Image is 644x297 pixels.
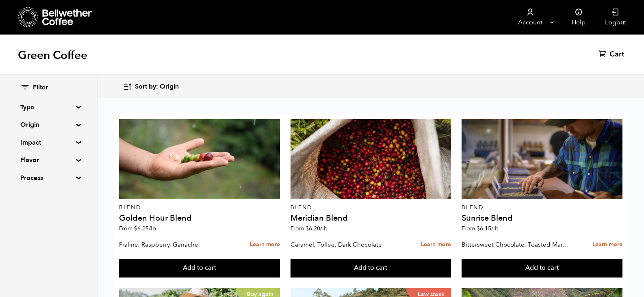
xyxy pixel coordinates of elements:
[20,102,76,112] summary: Type
[291,259,451,277] button: Add to cart
[149,225,156,232] span: /lb
[592,236,622,254] a: Learn more
[320,225,327,232] span: /lb
[598,50,626,59] a: Cart
[18,48,87,63] h1: Green Coffee
[462,238,571,251] p: Bittersweet Chocolate, Toasted Marshmallow, Candied Orange, Praline
[134,225,137,232] span: $
[609,50,624,59] span: Cart
[421,236,451,254] a: Learn more
[134,225,156,232] bdi: 6.25
[477,225,480,232] span: $
[119,214,280,222] h4: Golden Hour Blend
[119,225,156,232] span: From
[20,173,76,183] summary: Process
[119,259,280,277] button: Add to cart
[119,238,228,251] p: Praline, Raspberry, Ganache
[306,225,309,232] span: $
[462,205,622,210] p: Blend
[250,236,280,254] a: Learn more
[306,225,327,232] bdi: 6.20
[477,225,499,232] bdi: 6.15
[291,205,451,210] p: Blend
[462,259,622,277] button: Add to cart
[462,214,622,222] h4: Sunrise Blend
[33,83,48,92] span: Filter
[20,120,76,130] summary: Origin
[20,155,76,165] summary: Flavor
[491,225,499,232] span: /lb
[20,138,76,147] summary: Impact
[291,214,451,222] h4: Meridian Blend
[291,238,400,251] p: Caramel, Toffee, Dark Chocolate
[291,225,327,232] span: From
[119,205,280,210] p: Blend
[462,225,499,232] span: From
[123,77,179,96] button: Sort by: Origin
[135,82,179,91] span: Sort by: Origin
